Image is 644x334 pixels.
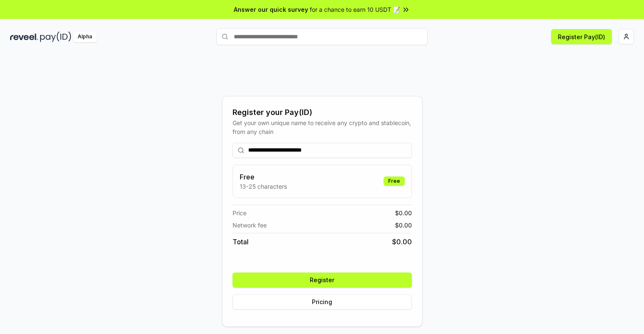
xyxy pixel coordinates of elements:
[10,32,38,42] img: reveel_dark
[73,32,97,42] div: Alpha
[234,5,308,14] span: Answer our quick survey
[240,182,287,191] p: 13-25 characters
[40,32,71,42] img: pay_id
[233,273,412,288] button: Register
[392,237,412,247] span: $ 0.00
[233,107,412,118] div: Register your Pay(ID)
[395,221,412,230] span: $ 0.00
[233,208,246,217] span: Price
[395,208,412,217] span: $ 0.00
[240,172,287,182] h3: Free
[384,176,405,186] div: Free
[233,221,267,230] span: Network fee
[310,5,400,14] span: for a chance to earn 10 USDT 📝
[233,237,249,247] span: Total
[233,118,412,136] div: Get your own unique name to receive any crypto and stablecoin, from any chain
[551,29,612,44] button: Register Pay(ID)
[233,294,412,310] button: Pricing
